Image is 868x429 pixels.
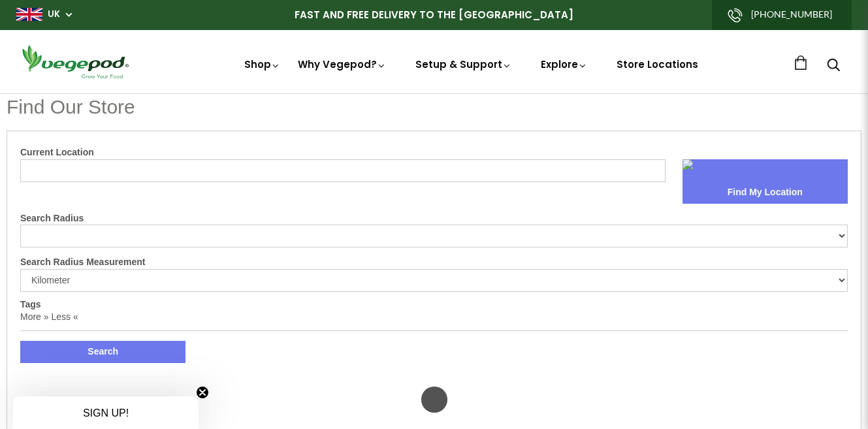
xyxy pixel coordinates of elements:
img: Vegepod [16,43,134,80]
label: Search Radius Measurement [20,256,848,269]
label: Tags [20,299,41,310]
span: SIGN UP! [83,407,129,419]
h1: Find Our Store [7,93,861,121]
button: Search [20,341,185,363]
a: Explore [541,57,588,71]
div: SIGN UP!Close teaser [13,396,199,429]
label: Search Radius [20,212,848,225]
a: Less « [51,311,78,322]
a: Why Vegepod? [298,57,387,71]
a: Setup & Support [415,57,512,71]
label: Current Location [20,146,848,159]
a: Store Locations [617,57,698,71]
img: sca.location-find-location.png [683,159,693,170]
a: Shop [244,57,281,71]
button: Find My Location [683,182,848,204]
a: More » [20,311,49,322]
a: UK [48,8,60,21]
a: Search [827,59,840,73]
img: gb_large.png [16,8,42,21]
button: Close teaser [196,386,209,399]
